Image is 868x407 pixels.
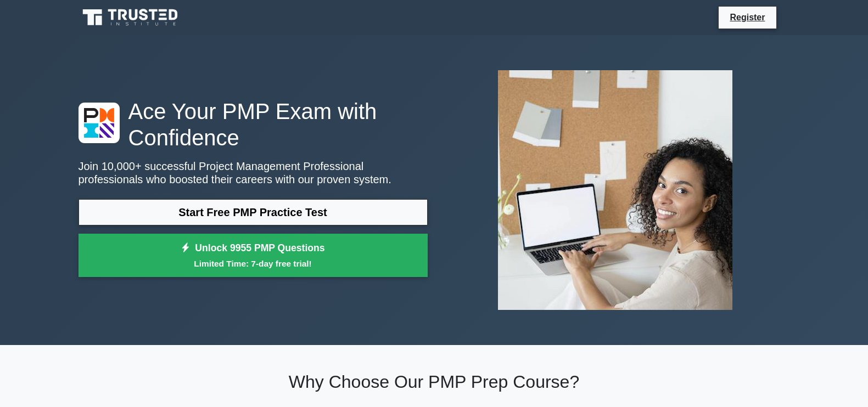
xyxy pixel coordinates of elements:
[92,257,414,270] small: Limited Time: 7-day free trial!
[723,10,771,24] a: Register
[79,199,428,225] a: Start Free PMP Practice Test
[79,234,428,278] a: Unlock 9955 PMP QuestionsLimited Time: 7-day free trial!
[79,371,790,392] h2: Why Choose Our PMP Prep Course?
[79,160,428,186] p: Join 10,000+ successful Project Management Professional professionals who boosted their careers w...
[79,98,428,151] h1: Ace Your PMP Exam with Confidence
